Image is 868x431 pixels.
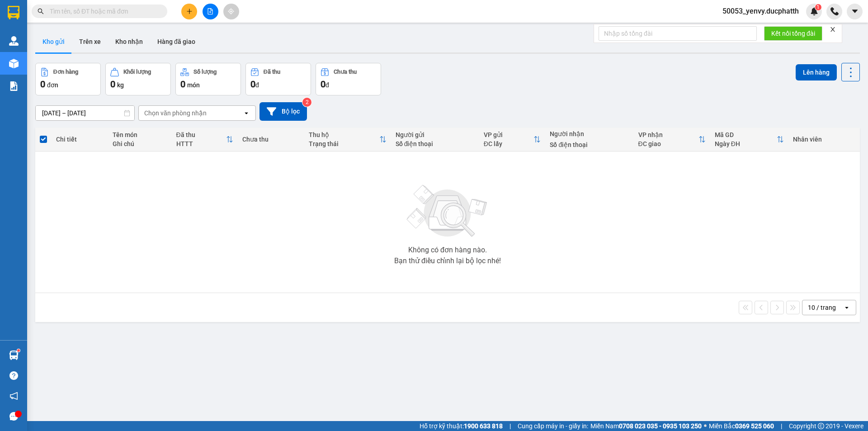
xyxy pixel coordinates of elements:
th: Toggle SortBy [172,128,238,152]
div: Tên món [113,131,167,138]
span: copyright [818,423,824,429]
img: warehouse-icon [9,59,19,68]
div: Người nhận [550,130,629,137]
svg: open [843,304,850,311]
input: Tìm tên, số ĐT hoặc mã đơn [50,6,156,16]
span: caret-down [851,7,859,15]
button: Kho nhận [108,31,150,52]
th: Toggle SortBy [634,128,710,152]
svg: open [243,109,250,117]
strong: 0369 525 060 [735,422,774,430]
div: ĐC giao [638,140,698,147]
button: Số lượng0món [175,63,241,95]
span: question-circle [9,371,18,380]
div: Bạn thử điều chỉnh lại bộ lọc nhé! [394,257,501,265]
input: Nhập số tổng đài [599,26,757,41]
span: đ [255,81,259,89]
div: Ngày ĐH [715,140,777,147]
span: aim [228,8,234,14]
sup: 2 [302,98,311,107]
div: ĐC lấy [484,140,534,147]
button: plus [181,4,197,19]
span: notification [9,392,18,400]
div: Người gửi [396,131,475,138]
button: Chưa thu0đ [316,63,381,95]
button: caret-down [847,4,863,19]
span: Cung cấp máy in - giấy in: [518,421,588,431]
img: logo-vxr [8,6,19,19]
input: Select a date range. [36,106,134,120]
span: ⚪️ [704,424,707,428]
img: svg+xml;base64,PHN2ZyBjbGFzcz0ibGlzdC1wbHVnX19zdmciIHhtbG5zPSJodHRwOi8vd3d3LnczLm9yZy8yMDAwL3N2Zy... [402,180,493,243]
button: Kết nối tổng đài [764,26,822,41]
div: Số điện thoại [550,141,629,148]
span: 50053_yenvy.ducphatth [715,5,806,17]
strong: 0708 023 035 - 0935 103 250 [619,422,702,430]
span: | [781,421,782,431]
div: Ghi chú [113,140,167,147]
th: Toggle SortBy [304,128,391,152]
button: Đã thu0đ [245,63,311,95]
span: 0 [110,79,115,90]
span: | [509,421,511,431]
span: 0 [250,79,255,90]
sup: 1 [815,4,821,10]
sup: 1 [17,349,20,352]
button: file-add [203,4,218,19]
div: Đơn hàng [53,69,78,75]
strong: 1900 633 818 [464,422,503,430]
span: file-add [207,8,213,14]
span: message [9,412,18,421]
button: Hàng đã giao [150,31,203,52]
div: Không có đơn hàng nào. [408,246,487,254]
span: Hỗ trợ kỹ thuật: [420,421,503,431]
span: 0 [180,79,185,90]
button: Đơn hàng0đơn [35,63,101,95]
span: Miền Nam [590,421,702,431]
div: Chưa thu [334,69,357,75]
div: VP gửi [484,131,534,138]
span: search [38,8,44,14]
div: Chi tiết [56,136,103,143]
button: Lên hàng [796,64,837,81]
span: Miền Bắc [709,421,774,431]
th: Toggle SortBy [479,128,546,152]
span: 0 [40,79,45,90]
div: Đã thu [176,131,226,138]
button: Trên xe [72,31,108,52]
span: kg [117,81,124,89]
img: phone-icon [830,7,839,15]
div: Thu hộ [309,131,379,138]
div: Chọn văn phòng nhận [144,109,207,118]
div: 10 / trang [808,303,836,312]
div: HTTT [176,140,226,147]
span: 0 [321,79,325,90]
button: Bộ lọc [259,102,307,121]
span: Kết nối tổng đài [771,28,815,38]
img: solution-icon [9,81,19,91]
button: Kho gửi [35,31,72,52]
div: Số lượng [193,69,217,75]
div: VP nhận [638,131,698,138]
button: Khối lượng0kg [105,63,171,95]
span: đ [325,81,329,89]
div: Khối lượng [123,69,151,75]
div: Nhân viên [793,136,855,143]
th: Toggle SortBy [710,128,788,152]
img: warehouse-icon [9,350,19,360]
div: Chưa thu [242,136,300,143]
div: Trạng thái [309,140,379,147]
div: Mã GD [715,131,777,138]
button: aim [223,4,239,19]
span: plus [186,8,193,14]
span: món [187,81,200,89]
span: 1 [816,4,820,10]
span: đơn [47,81,58,89]
img: warehouse-icon [9,36,19,46]
span: close [830,26,836,33]
img: icon-new-feature [810,7,818,15]
div: Số điện thoại [396,140,475,147]
div: Đã thu [264,69,280,75]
